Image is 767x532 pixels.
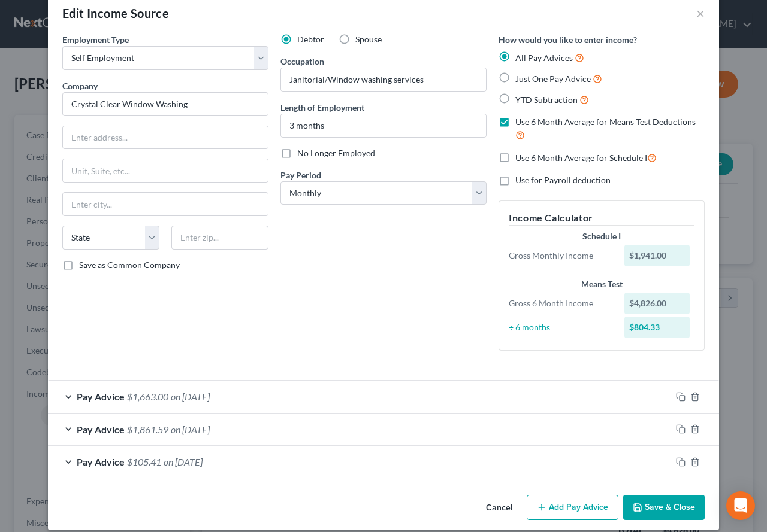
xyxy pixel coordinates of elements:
label: How would you like to enter income? [499,34,637,46]
input: Enter zip... [171,226,268,250]
button: × [696,6,705,20]
input: Enter address... [63,126,268,149]
input: Unit, Suite, etc... [63,159,268,182]
label: Length of Employment [280,101,364,114]
span: YTD Subtraction [515,95,578,105]
span: No Longer Employed [297,148,375,158]
input: -- [281,68,486,91]
span: All Pay Advices [515,53,573,63]
span: $105.41 [127,456,161,467]
span: Company [62,81,98,91]
div: ÷ 6 months [503,321,618,333]
div: Gross 6 Month Income [503,297,618,309]
button: Cancel [476,496,522,520]
span: Employment Type [62,35,129,45]
input: ex: 2 years [281,114,486,137]
span: Use 6 Month Average for Means Test Deductions [515,117,696,127]
input: Enter city... [63,193,268,215]
div: Means Test [509,278,694,290]
span: on [DATE] [171,391,210,402]
span: on [DATE] [164,456,203,467]
span: $1,663.00 [127,391,168,402]
div: Open Intercom Messenger [726,491,755,520]
span: Use for Payroll deduction [515,175,611,185]
span: Save as Common Company [79,260,180,270]
span: $1,861.59 [127,424,168,435]
span: Pay Period [280,170,321,180]
div: Schedule I [509,230,694,242]
div: $1,941.00 [624,245,690,266]
label: Occupation [280,55,324,68]
span: Pay Advice [77,424,125,435]
span: Debtor [297,34,324,44]
div: Gross Monthly Income [503,250,618,262]
span: Pay Advice [77,456,125,467]
input: Search company by name... [62,92,268,116]
div: $4,826.00 [624,293,690,314]
span: on [DATE] [171,424,210,435]
button: Save & Close [623,495,705,520]
span: Spouse [355,34,382,44]
div: Edit Income Source [62,5,169,22]
span: Just One Pay Advice [515,74,591,84]
span: Pay Advice [77,391,125,402]
div: $804.33 [624,317,690,338]
h5: Income Calculator [509,211,694,226]
span: Use 6 Month Average for Schedule I [515,153,647,163]
button: Add Pay Advice [527,495,618,520]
